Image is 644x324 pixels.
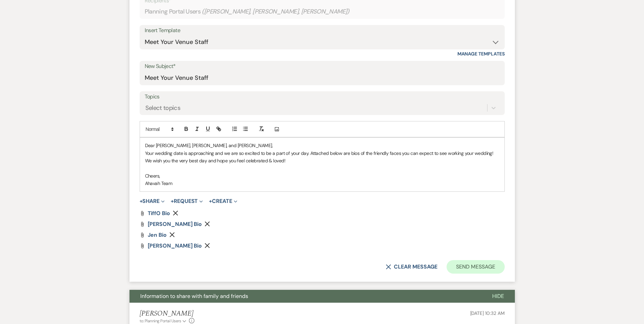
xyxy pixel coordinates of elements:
div: Insert Template [145,26,500,36]
a: Jen Bio [148,232,167,238]
p: Ahavah Team [145,180,499,187]
span: + [140,199,143,204]
span: [PERSON_NAME] Bio [148,242,202,249]
button: Hide [481,290,515,303]
a: Manage Templates [457,51,505,57]
button: Information to share with family and friends [129,290,481,303]
button: Send Message [447,260,504,274]
span: ( [PERSON_NAME], [PERSON_NAME], [PERSON_NAME] ) [202,7,350,16]
span: + [209,199,212,204]
label: Topics [145,92,500,102]
a: [PERSON_NAME] Bio [148,243,202,249]
span: TiffO Bio [148,210,170,217]
h5: [PERSON_NAME] [140,309,195,318]
button: Create [209,199,237,204]
button: Clear message [386,264,437,270]
span: [PERSON_NAME] Bio [148,221,202,228]
span: to: Planning Portal Users [140,318,181,324]
span: Hide [492,293,504,300]
span: [DATE] 10:32 AM [470,310,505,316]
p: Dear [PERSON_NAME], [PERSON_NAME], and [PERSON_NAME], [145,142,499,149]
span: Information to share with family and friends [140,293,248,300]
button: Request [171,199,203,204]
div: Planning Portal Users [145,5,500,18]
p: We wish you the very best day and hope you feel celebrated & loved! [145,157,499,164]
span: Jen Bio [148,231,167,238]
button: Share [140,199,165,204]
button: to: Planning Portal Users [140,318,188,324]
span: + [171,199,174,204]
label: New Subject* [145,62,500,71]
div: Select topics [145,103,181,113]
p: Your wedding date is approaching and we are so excited to be a part of your day. Attached below a... [145,149,499,157]
a: TiffO Bio [148,211,170,216]
a: [PERSON_NAME] Bio [148,222,202,227]
p: Cheers, [145,172,499,180]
